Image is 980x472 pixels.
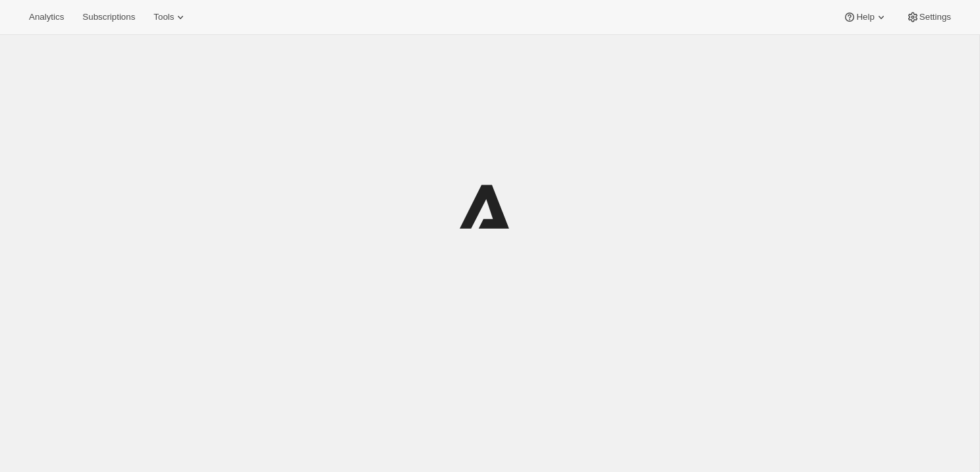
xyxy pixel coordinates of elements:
span: Tools [153,12,174,22]
span: Subscriptions [82,12,135,22]
span: Help [856,12,874,22]
button: Tools [146,8,195,26]
button: Help [835,8,895,26]
button: Settings [898,8,959,26]
button: Analytics [21,8,72,26]
button: Subscriptions [74,8,143,26]
span: Settings [919,12,951,22]
span: Analytics [29,12,64,22]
